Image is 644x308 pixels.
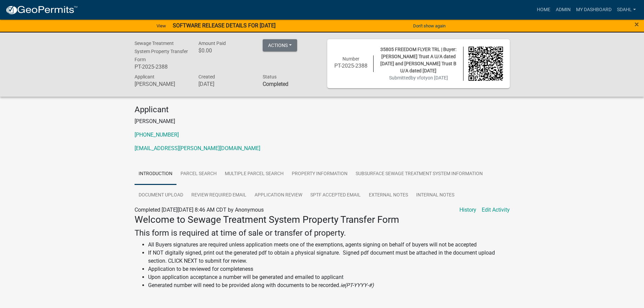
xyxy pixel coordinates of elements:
[135,105,510,115] h4: Applicant
[469,47,503,81] img: QR code
[411,75,428,80] span: by vfoty
[135,228,510,238] h4: This form is required at time of sale or transfer of property.
[412,185,458,206] a: Internal Notes
[135,81,189,87] h6: [PERSON_NAME]
[614,3,639,16] a: sdahl
[173,22,276,29] strong: SOFTWARE RELEASE DETAILS FOR [DATE]
[380,47,456,73] span: 35805 FREEDOM FLYER TRL | Buyer: [PERSON_NAME] Trust A U/A dated [DATE] and [PERSON_NAME] Trust B...
[187,185,251,206] a: Review Required Email
[573,3,614,16] a: My Dashboard
[176,163,221,185] a: Parcel search
[148,241,510,249] li: All Buyers signatures are required unless application meets one of the exemptions, agents signing...
[148,249,510,265] li: If NOT digitally signed, print out the generated pdf to obtain a physical signature. Signed pdf d...
[135,41,188,62] span: Sewage Treatment System Property Transfer Form
[365,185,412,206] a: External Notes
[135,64,189,70] h6: PT-2025-2388
[389,75,448,80] span: Submitted on [DATE]
[198,47,253,54] h6: $0.00
[135,74,154,79] span: Applicant
[135,117,510,125] p: [PERSON_NAME]
[135,185,187,206] a: Document Upload
[135,132,179,138] a: [PHONE_NUMBER]
[148,265,510,273] li: Application to be reviewed for completeness
[135,207,264,213] span: Completed [DATE][DATE] 8:46 AM CDT by Anonymous
[334,63,368,69] h6: PT-2025-2388
[148,273,510,281] li: Upon application acceptance a number will be generated and emailed to applicant
[148,281,510,289] li: Generated number will need to be provided along with documents to be recorded.
[342,56,359,62] span: Number
[263,81,288,87] strong: Completed
[635,20,639,29] span: ×
[340,282,374,288] i: ie(PT-YYYY-#)
[459,206,476,214] a: History
[635,20,639,28] button: Close
[135,214,510,226] h3: Welcome to Sewage Treatment System Property Transfer Form
[263,74,277,79] span: Status
[198,74,215,79] span: Created
[410,20,448,31] button: Don't show again
[251,185,306,206] a: Application Review
[154,20,169,31] a: View
[352,163,487,185] a: Subsurface Sewage Treatment System Information
[221,163,288,185] a: Multiple Parcel Search
[553,3,573,16] a: Admin
[198,81,253,87] h6: [DATE]
[534,3,553,16] a: Home
[263,39,297,51] button: Actions
[482,206,510,214] a: Edit Activity
[288,163,352,185] a: Property Information
[306,185,365,206] a: SPTF Accepted Email
[135,163,176,185] a: Introduction
[198,41,226,46] span: Amount Paid
[135,145,260,151] a: [EMAIL_ADDRESS][PERSON_NAME][DOMAIN_NAME]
